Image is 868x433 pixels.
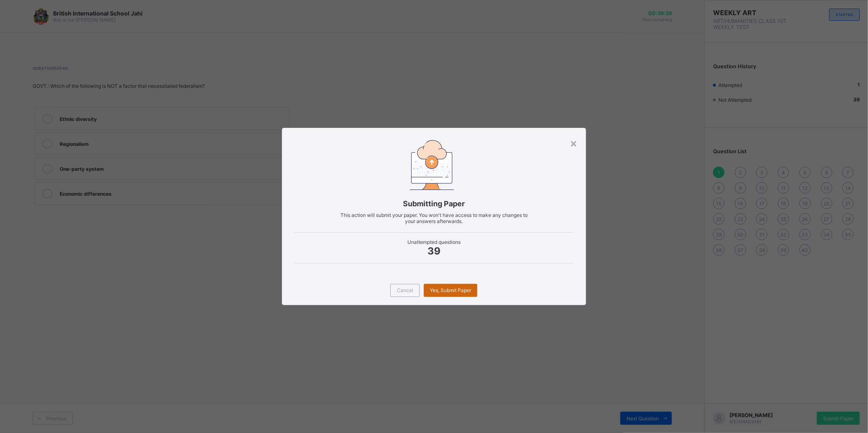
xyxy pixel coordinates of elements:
img: submitting-paper.7509aad6ec86be490e328e6d2a33d40a.svg [410,140,454,190]
div: × [570,136,578,150]
span: Yes, Submit Paper [430,287,471,293]
span: Cancel [397,287,413,293]
span: Unattempted questions [294,239,573,245]
span: This action will submit your paper. You won't have access to make any changes to your answers aft... [340,212,528,224]
span: Submitting Paper [294,199,573,208]
span: 39 [294,245,573,257]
